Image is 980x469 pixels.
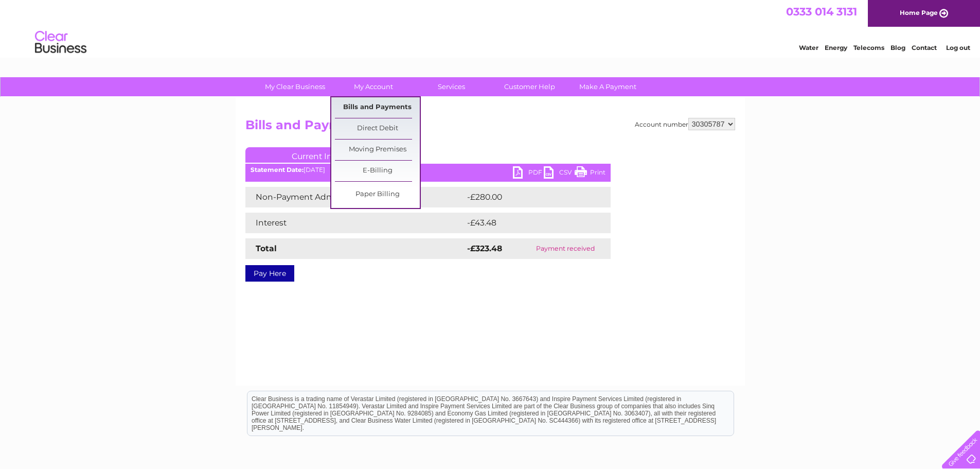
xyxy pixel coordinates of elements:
strong: -£323.48 [467,244,502,253]
b: Statement Date: [251,166,304,173]
a: Blog [890,44,905,51]
div: Clear Business is a trading name of Verastar Limited (registered in [GEOGRAPHIC_DATA] No. 3667643... [247,6,734,50]
a: My Clear Business [253,77,337,96]
h2: Bills and Payments [245,118,735,137]
a: Pay Here [245,265,294,282]
a: Water [799,44,818,51]
td: -£43.48 [465,213,592,233]
a: Bills and Payments [335,97,420,118]
a: 0333 014 3131 [786,5,857,18]
a: Paper Billing [335,184,420,205]
a: My Account [331,77,416,96]
img: logo.png [34,27,87,58]
a: PDF [513,166,544,181]
strong: Total [256,244,277,253]
a: Print [575,166,605,181]
a: Moving Premises [335,140,420,160]
a: Direct Debit [335,118,420,139]
a: Contact [912,44,937,51]
a: E-Billing [335,161,420,181]
a: Make A Payment [565,77,650,96]
div: [DATE] [245,166,611,173]
td: -£280.00 [465,187,594,207]
a: Services [409,77,494,96]
a: CSV [544,166,575,181]
a: Telecoms [853,44,884,51]
a: Customer Help [487,77,572,96]
a: Current Invoice [245,147,400,163]
a: Log out [946,44,970,51]
div: Account number [635,118,735,130]
a: Energy [825,44,847,51]
td: Interest [245,213,465,233]
td: Payment received [521,238,610,259]
td: Non-Payment Administration Charge [245,187,465,207]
